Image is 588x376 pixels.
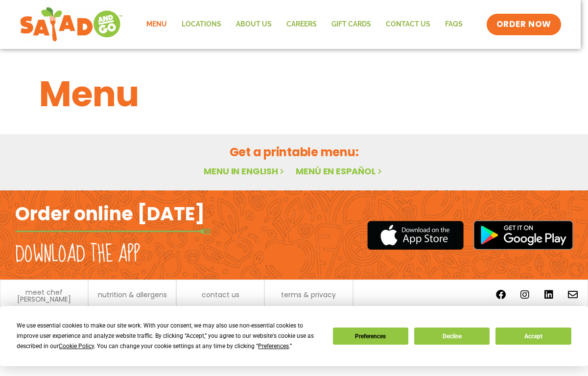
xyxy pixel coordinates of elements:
[281,291,336,298] a: terms & privacy
[438,13,470,36] a: FAQs
[279,13,324,36] a: Careers
[39,68,549,120] h1: Menu
[17,321,321,352] div: We use essential cookies to make our site work. With your consent, we may also use non-essential ...
[473,220,573,250] img: google_play
[487,14,561,35] a: ORDER NOW
[59,343,94,350] span: Cookie Policy
[258,343,289,350] span: Preferences
[495,328,571,345] button: Accept
[296,165,384,177] a: Menú en español
[139,13,470,36] nav: Menu
[414,328,490,345] button: Decline
[324,13,378,36] a: GIFT CARDS
[39,143,549,161] h2: Get a printable menu:
[367,219,464,251] img: appstore
[496,19,551,30] span: ORDER NOW
[15,202,205,226] h2: Order online [DATE]
[378,13,438,36] a: Contact Us
[202,291,239,298] a: contact us
[15,241,140,268] h2: Download the app
[15,229,211,234] img: fork
[20,5,123,44] img: new-SAG-logo-768×292
[98,291,167,298] a: nutrition & allergens
[174,13,229,36] a: Locations
[139,13,174,36] a: Menu
[229,13,279,36] a: About Us
[333,328,408,345] button: Preferences
[5,289,83,303] a: meet chef [PERSON_NAME]
[204,165,286,177] a: Menu in English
